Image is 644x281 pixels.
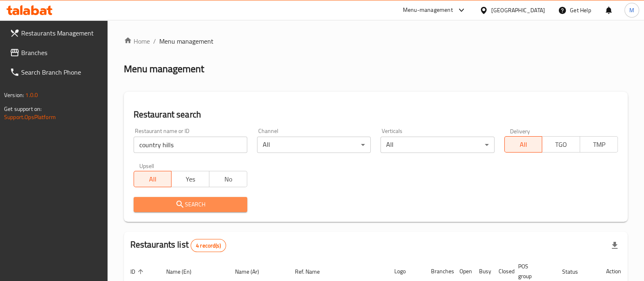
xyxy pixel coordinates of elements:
span: TMP [583,139,615,150]
a: Support.OpsPlatform [4,112,56,122]
div: [GEOGRAPHIC_DATA] [491,6,545,15]
div: All [257,137,371,153]
h2: Restaurants list [130,239,226,252]
div: All [380,137,494,153]
span: Ref. Name [295,267,330,277]
span: Menu management [159,36,213,46]
label: Upsell [139,163,154,168]
div: Export file [605,236,624,255]
span: Get support on: [4,104,42,114]
span: ID [130,267,146,277]
button: No [209,171,247,187]
input: Search for restaurant name or ID.. [134,137,247,153]
span: 4 record(s) [191,242,226,250]
span: TGO [545,139,577,150]
span: No [213,173,244,185]
span: Version: [4,90,24,100]
span: Status [562,267,589,277]
span: All [508,139,539,150]
button: Search [134,197,247,212]
button: TGO [542,136,580,153]
span: Branches [21,48,101,58]
span: Restaurants Management [21,28,101,38]
button: Yes [171,171,209,187]
button: All [134,171,172,187]
button: TMP [580,136,618,153]
a: Restaurants Management [3,23,108,43]
span: Yes [175,173,206,185]
span: All [137,173,169,185]
span: Name (En) [166,267,202,277]
span: Search Branch Phone [21,67,101,77]
span: Name (Ar) [235,267,270,277]
div: Total records count [191,239,226,252]
button: All [504,136,543,153]
span: POS group [518,261,546,281]
label: Delivery [510,128,530,134]
span: 1.0.0 [25,90,38,100]
a: Home [124,36,150,46]
span: M [629,6,634,15]
li: / [153,36,156,46]
h2: Restaurant search [134,108,618,121]
a: Branches [3,43,108,62]
span: Search [140,199,241,210]
nav: breadcrumb [124,36,628,46]
h2: Menu management [124,62,204,75]
div: Menu-management [403,5,453,15]
a: Search Branch Phone [3,62,108,82]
